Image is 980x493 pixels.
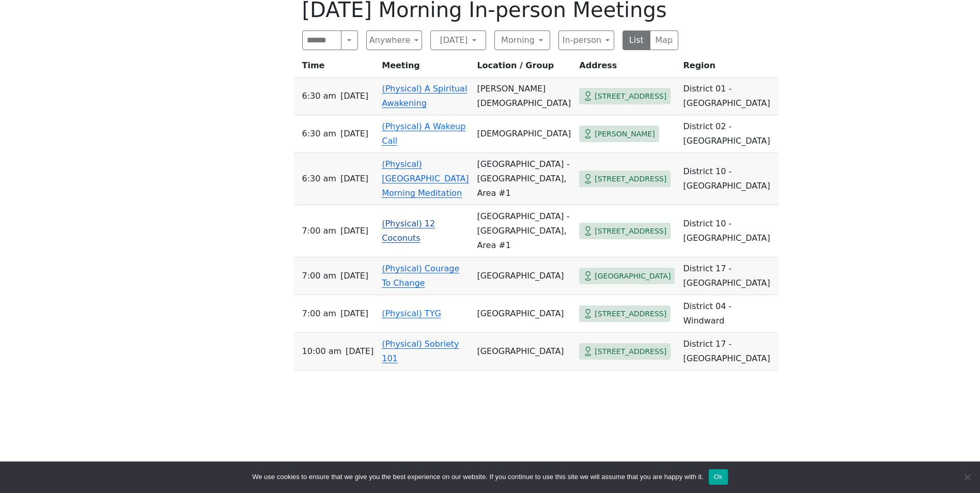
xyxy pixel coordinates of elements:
[382,219,435,243] a: (Physical) 12 Coconuts
[558,30,614,50] button: In-person
[679,295,778,333] td: District 04 - Windward
[473,58,575,78] th: Location / Group
[382,264,459,288] a: (Physical) Courage To Change
[302,89,336,103] span: 6:30 AM
[473,205,575,257] td: [GEOGRAPHIC_DATA] - [GEOGRAPHIC_DATA], Area #1
[595,173,666,186] span: [STREET_ADDRESS]
[473,295,575,333] td: [GEOGRAPHIC_DATA]
[595,270,671,283] span: [GEOGRAPHIC_DATA]
[709,469,728,485] button: Ok
[595,307,666,320] span: [STREET_ADDRESS]
[575,58,679,78] th: Address
[346,344,374,359] span: [DATE]
[302,269,336,283] span: 7:00 AM
[473,153,575,205] td: [GEOGRAPHIC_DATA] - [GEOGRAPHIC_DATA], Area #1
[679,58,778,78] th: Region
[341,30,357,50] button: Search
[494,30,550,50] button: Morning
[679,205,778,257] td: District 10 - [GEOGRAPHIC_DATA]
[679,78,778,115] td: District 01 - [GEOGRAPHIC_DATA]
[340,224,368,238] span: [DATE]
[302,172,336,186] span: 6:30 AM
[366,30,422,50] button: Anywhere
[382,84,467,108] a: (Physical) A Spiritual Awakening
[473,78,575,115] td: [PERSON_NAME][DEMOGRAPHIC_DATA]
[595,225,666,238] span: [STREET_ADDRESS]
[378,58,473,78] th: Meeting
[340,306,368,321] span: [DATE]
[473,115,575,153] td: [DEMOGRAPHIC_DATA]
[302,306,336,321] span: 7:00 AM
[302,127,336,141] span: 6:30 AM
[430,30,486,50] button: [DATE]
[340,89,368,103] span: [DATE]
[473,333,575,371] td: [GEOGRAPHIC_DATA]
[473,257,575,295] td: [GEOGRAPHIC_DATA]
[340,269,368,283] span: [DATE]
[382,339,459,363] a: (Physical) Sobriety 101
[302,30,342,50] input: Search
[340,127,368,141] span: [DATE]
[382,159,469,198] a: (Physical) [GEOGRAPHIC_DATA] Morning Meditation
[252,472,703,482] span: We use cookies to ensure that we give you the best experience on our website. If you continue to ...
[595,128,655,141] span: [PERSON_NAME]
[679,153,778,205] td: District 10 - [GEOGRAPHIC_DATA]
[382,121,465,146] a: (Physical) A Wakeup Call
[679,115,778,153] td: District 02 - [GEOGRAPHIC_DATA]
[302,224,336,238] span: 7:00 AM
[679,257,778,295] td: District 17 - [GEOGRAPHIC_DATA]
[294,58,378,78] th: Time
[650,30,678,50] button: Map
[595,345,666,358] span: [STREET_ADDRESS]
[623,30,651,50] button: List
[962,472,972,482] span: No
[302,344,342,359] span: 10:00 AM
[382,309,441,318] a: (Physical) TYG
[679,333,778,371] td: District 17 - [GEOGRAPHIC_DATA]
[595,90,666,103] span: [STREET_ADDRESS]
[340,172,368,186] span: [DATE]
